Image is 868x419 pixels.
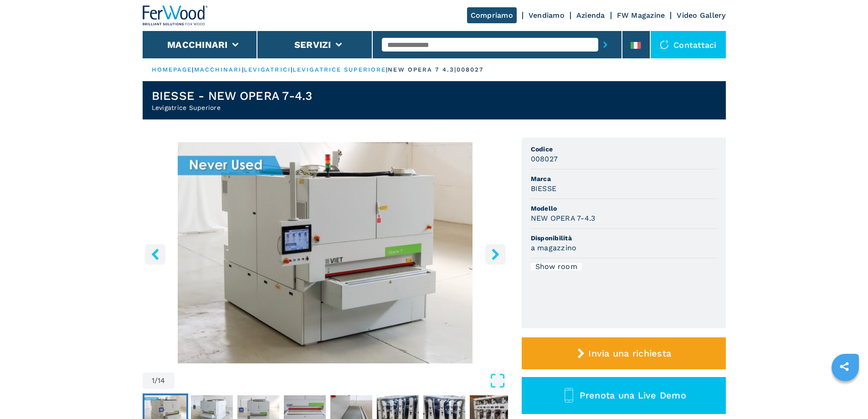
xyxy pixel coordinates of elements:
a: levigatrici [244,66,291,73]
button: left-button [145,244,165,264]
span: Invia una richiesta [588,348,671,359]
span: 14 [158,377,165,384]
h3: BIESSE [531,183,557,194]
h3: 008027 [531,154,558,164]
span: | [192,66,194,73]
span: / [154,377,158,384]
a: Video Gallery [677,11,725,20]
button: Open Fullscreen [177,372,506,389]
a: HOMEPAGE [152,66,192,73]
p: 008027 [457,66,484,74]
img: Levigatrice Superiore BIESSE NEW OPERA 7-4.3 [143,142,508,363]
span: Marca [531,174,717,183]
img: Ferwood [143,5,208,26]
iframe: Chat [829,378,861,412]
span: | [242,66,244,73]
button: submit-button [598,34,612,55]
button: Macchinari [167,39,228,50]
img: Contattaci [660,40,669,49]
div: Go to Slide 1 [143,142,508,363]
span: Prenota una Live Demo [580,390,686,401]
a: Azienda [576,11,605,20]
button: Invia una richiesta [522,337,726,369]
div: Show room [531,263,582,270]
span: 1 [152,377,154,384]
a: Compriamo [467,7,517,23]
a: FW Magazine [617,11,665,20]
a: Vendiamo [529,11,565,20]
span: Modello [531,204,717,213]
div: Contattaci [651,31,726,58]
h1: BIESSE - NEW OPERA 7-4.3 [152,88,313,103]
a: levigatrice superiore [293,66,386,73]
p: new opera 7 4.3 | [388,66,457,74]
span: Codice [531,145,717,154]
h3: NEW OPERA 7-4.3 [531,213,596,223]
span: | [291,66,293,73]
span: Disponibilità [531,233,717,243]
h2: Levigatrice Superiore [152,103,313,112]
button: Servizi [294,39,331,50]
button: right-button [485,244,506,264]
span: | [386,66,388,73]
button: Prenota una Live Demo [522,377,726,414]
a: macchinari [194,66,242,73]
h3: a magazzino [531,243,577,253]
a: sharethis [833,355,856,378]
